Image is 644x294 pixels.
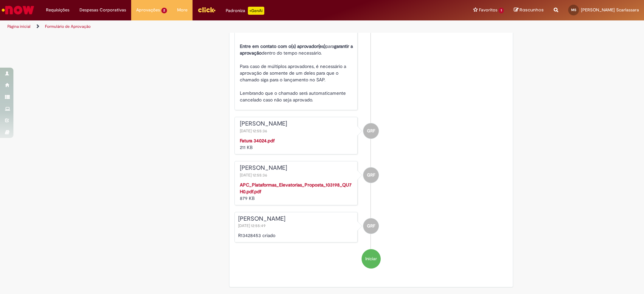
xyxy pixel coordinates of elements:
[240,165,354,171] div: [PERSON_NAME]
[365,256,377,262] span: Iniciar
[240,138,275,144] a: Fatura 34024.pdf
[226,7,264,15] div: Padroniza
[198,5,216,15] img: click_logo_yellow_360x200.png
[161,8,167,13] span: 2
[7,24,31,29] a: Página inicial
[45,24,91,29] a: Formulário de Aprovação
[240,172,269,178] span: [DATE] 12:55:36
[234,212,508,243] li: Giovanna Rodrigues Faria
[248,7,264,15] p: +GenAi
[571,8,576,12] span: MS
[177,7,187,13] span: More
[136,7,160,13] span: Aprovações
[240,43,353,56] b: garantir a aprovação
[479,7,497,13] span: Favoritos
[367,218,375,234] span: GRF
[238,216,354,222] div: [PERSON_NAME]
[367,167,375,183] span: GRF
[1,3,35,17] img: ServiceNow
[238,223,267,228] span: [DATE] 12:55:49
[79,7,126,13] span: Despesas Corporativas
[367,123,375,139] span: GRF
[240,181,354,202] div: 879 KB
[514,7,544,13] a: Rascunhos
[240,43,325,49] b: Entre em contato com o(s) aprovador(es)
[240,182,352,195] a: APC_Plataformas_Elevatorias_Proposta_103198_QU7H0.pdf.pdf
[581,7,639,13] span: [PERSON_NAME] Scarlassara
[46,7,69,13] span: Requisições
[499,8,504,13] span: 1
[363,123,379,139] div: Giovanna Rodrigues Faria
[5,20,424,33] ul: Trilhas de página
[240,128,269,134] span: [DATE] 12:55:36
[520,7,544,13] span: Rascunhos
[240,121,354,127] div: [PERSON_NAME]
[240,137,354,151] div: 211 KB
[363,218,379,234] div: Giovanna Rodrigues Faria
[238,232,354,239] p: R13428453 criado
[363,167,379,183] div: Giovanna Rodrigues Faria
